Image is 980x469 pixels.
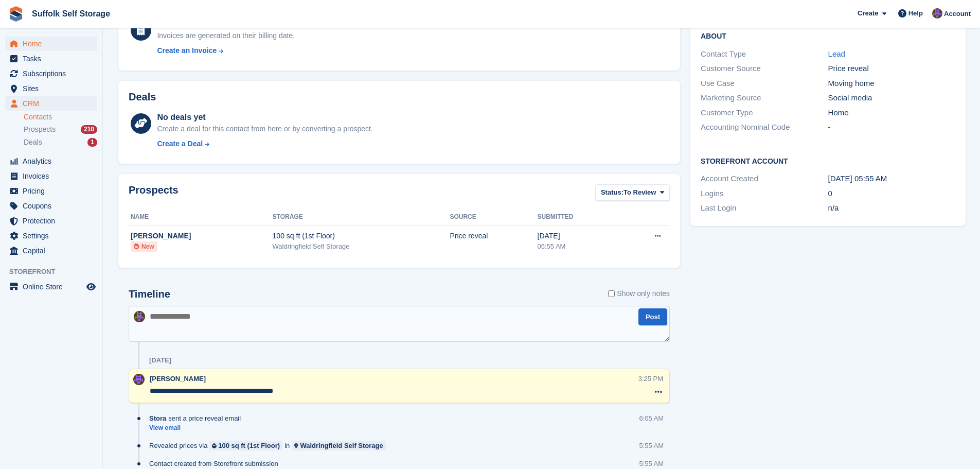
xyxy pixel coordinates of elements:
span: Tasks [23,51,84,66]
div: n/a [828,202,955,214]
div: 5:55 AM [639,459,664,468]
div: Contact created from Storefront submission [149,459,283,468]
div: [DATE] 05:55 AM [828,173,955,185]
div: Customer Source [701,63,828,75]
a: menu [5,229,97,243]
a: Lead [828,49,845,58]
div: 210 [81,125,97,134]
h2: Storefront Account [701,155,955,166]
span: Settings [23,229,84,243]
div: Create a deal for this contact from here or by converting a prospect. [157,124,372,134]
span: Sites [23,81,84,96]
div: Use Case [701,78,828,90]
div: Price reveal [828,63,955,75]
div: 1 [87,138,97,147]
a: menu [5,96,97,111]
span: [PERSON_NAME] [150,375,206,383]
button: Status: To Review [595,184,670,201]
a: menu [5,51,97,66]
span: Help [908,8,923,19]
div: Create an Invoice [157,45,217,56]
a: menu [5,214,97,228]
span: Analytics [23,154,84,168]
div: 5:55 AM [639,441,664,450]
div: Marketing Source [701,92,828,104]
div: [DATE] [149,356,171,364]
a: Create a Deal [157,138,372,149]
a: Create an Invoice [157,45,295,56]
span: Capital [23,244,84,258]
span: Storefront [9,267,102,277]
div: Price reveal [450,231,537,241]
img: stora-icon-8386f47178a22dfd0bd8f6a31ec36ba5ce8667c1dd55bd0f319d3a0aa187defe.svg [8,6,24,22]
div: 0 [828,188,955,200]
a: Prospects 210 [24,124,97,135]
span: Protection [23,214,84,228]
th: Submitted [538,209,620,225]
span: Prospects [24,125,56,134]
div: 100 sq ft (1st Floor) [273,231,450,241]
a: Deals 1 [24,137,97,148]
div: Home [828,107,955,119]
div: Create a Deal [157,138,203,149]
a: menu [5,154,97,168]
li: New [131,241,157,252]
th: Source [450,209,537,225]
h2: Timeline [129,288,170,300]
div: No deals yet [157,111,372,124]
span: Deals [24,137,42,147]
div: Waldringfield Self Storage [300,441,383,450]
span: Coupons [23,199,84,213]
a: menu [5,81,97,96]
div: 05:55 AM [538,241,620,252]
div: Moving home [828,78,955,90]
span: Invoices [23,169,84,183]
label: Show only notes [608,288,670,299]
span: Home [23,37,84,51]
a: menu [5,66,97,81]
img: Emma [133,374,145,385]
img: Emma [932,8,942,19]
a: menu [5,169,97,183]
a: 100 sq ft (1st Floor) [209,441,282,450]
div: Customer Type [701,107,828,119]
div: Social media [828,92,955,104]
div: Accounting Nominal Code [701,121,828,133]
div: Account Created [701,173,828,185]
a: Preview store [85,281,97,293]
h2: Prospects [129,184,179,203]
img: Emma [134,311,145,322]
div: [DATE] [538,231,620,241]
span: Status: [601,187,623,198]
span: Pricing [23,184,84,198]
a: Contacts [24,112,97,122]
a: menu [5,199,97,213]
div: Contact Type [701,48,828,60]
div: Revealed prices via in [149,441,391,450]
a: menu [5,37,97,51]
a: menu [5,280,97,294]
div: 100 sq ft (1st Floor) [218,441,280,450]
span: Account [944,9,971,19]
div: 3:25 PM [638,374,663,384]
a: Suffolk Self Storage [28,5,114,22]
span: Subscriptions [23,66,84,81]
div: - [828,121,955,133]
span: Create [858,8,878,19]
span: Online Store [23,280,84,294]
div: [PERSON_NAME] [131,231,273,241]
span: Stora [149,413,166,423]
div: Logins [701,188,828,200]
div: sent a price reveal email [149,413,246,423]
th: Storage [273,209,450,225]
a: Waldringfield Self Storage [292,441,386,450]
div: Last Login [701,202,828,214]
h2: About [701,30,955,41]
div: Waldringfield Self Storage [273,241,450,252]
a: menu [5,184,97,198]
a: View email [149,424,246,432]
span: CRM [23,96,84,111]
span: To Review [623,187,656,198]
button: Post [638,308,667,325]
input: Show only notes [608,288,615,299]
